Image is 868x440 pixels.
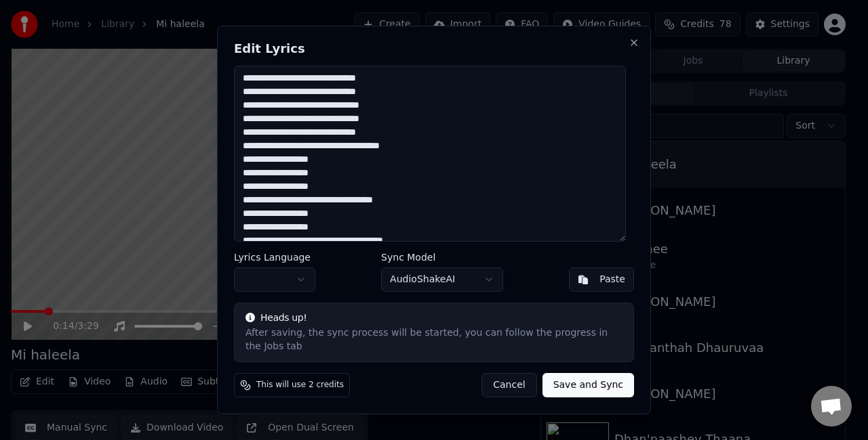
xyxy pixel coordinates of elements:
button: Paste [569,267,634,292]
label: Lyrics Language [234,252,315,262]
label: Sync Model [381,252,503,262]
div: Paste [599,273,625,286]
button: Save and Sync [542,373,634,397]
div: Heads up! [245,311,623,325]
div: After saving, the sync process will be started, you can follow the progress in the Jobs tab [245,326,623,353]
button: Cancel [481,373,536,397]
h2: Edit Lyrics [234,43,634,55]
span: This will use 2 credits [256,380,344,391]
